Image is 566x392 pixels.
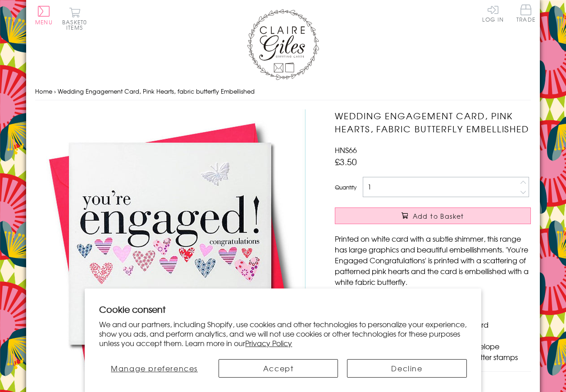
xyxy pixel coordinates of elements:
p: Printed on white card with a subtle shimmer, this range has large graphics and beautiful embellis... [335,233,531,287]
span: £3.50 [335,155,357,168]
h2: Cookie consent [99,303,466,315]
img: Wedding Engagement Card, Pink Hearts, fabric butterfly Embellished [35,109,306,379]
button: Basket0 items [62,7,87,30]
a: Trade [516,5,535,24]
a: Home [35,87,52,95]
label: Quantity [335,183,356,191]
a: Privacy Policy [245,338,292,348]
span: HNS66 [335,144,357,155]
span: Menu [35,18,53,26]
h1: Wedding Engagement Card, Pink Hearts, fabric butterfly Embellished [335,109,531,135]
a: Log In [482,5,504,22]
nav: breadcrumbs [35,82,531,101]
span: 0 items [66,18,87,32]
button: Menu [35,6,53,25]
span: Wedding Engagement Card, Pink Hearts, fabric butterfly Embellished [58,87,255,95]
img: Claire Giles Greetings Cards [247,9,319,80]
p: We and our partners, including Shopify, use cookies and other technologies to personalize your ex... [99,320,466,347]
span: Add to Basket [413,212,464,221]
button: Manage preferences [99,359,210,378]
button: Accept [219,359,338,378]
span: Manage preferences [111,363,198,374]
span: › [54,87,56,95]
span: Trade [516,5,535,22]
button: Decline [347,359,466,378]
button: Add to Basket [335,207,531,224]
